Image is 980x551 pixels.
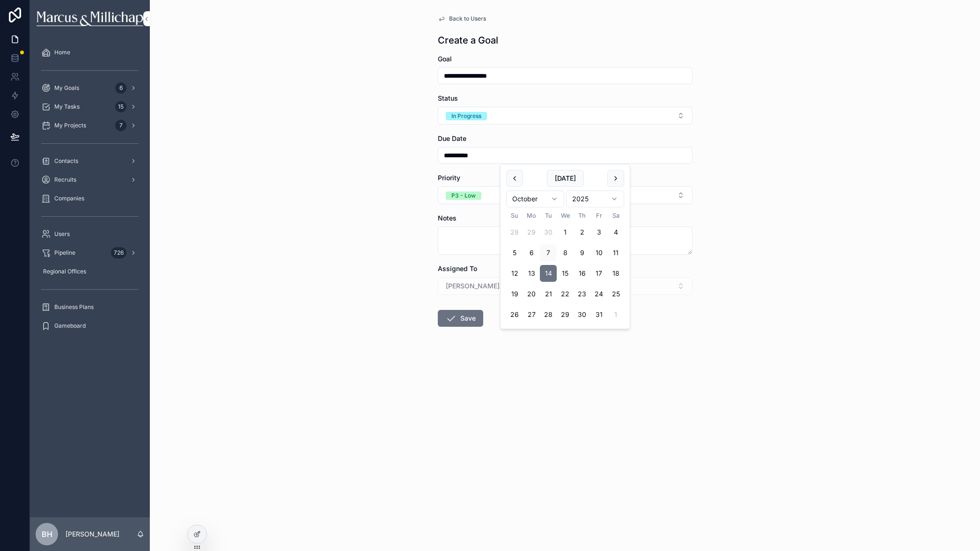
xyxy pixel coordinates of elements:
[590,306,607,323] button: Friday, October 31st, 2025
[506,244,523,261] button: Sunday, October 5th, 2025
[42,529,52,540] span: BH
[36,153,144,169] a: Contacts
[607,224,624,241] button: Saturday, October 4th, 2025
[36,226,144,242] a: Users
[66,529,119,539] p: [PERSON_NAME]
[36,263,144,280] a: Regional Offices
[557,211,574,220] th: Wednesday
[590,211,607,220] th: Friday
[540,224,557,241] button: Tuesday, September 30th, 2025
[557,224,574,241] button: Wednesday, October 1st, 2025
[540,286,557,302] button: Tuesday, October 21st, 2025
[557,306,574,323] button: Wednesday, October 29th, 2025
[557,265,574,282] button: Wednesday, October 15th, 2025
[115,82,126,94] div: 6
[506,306,523,323] button: Sunday, October 26th, 2025
[540,244,557,261] button: Today, Tuesday, October 7th, 2025
[36,299,144,316] a: Business Plans
[438,264,477,272] span: Assigned To
[54,84,79,92] span: My Goals
[438,186,693,204] button: Select Button
[115,101,126,112] div: 15
[451,112,481,120] div: In Progress
[557,286,574,302] button: Wednesday, October 22nd, 2025
[111,247,126,258] div: 726
[506,211,624,323] table: October 2025
[36,44,144,61] a: Home
[574,244,590,261] button: Thursday, October 9th, 2025
[54,322,86,330] span: Gameboard
[506,224,523,241] button: Sunday, September 28th, 2025
[54,249,75,257] span: Pipeline
[574,224,590,241] button: Thursday, October 2nd, 2025
[54,157,78,165] span: Contacts
[115,120,126,131] div: 7
[574,211,590,220] th: Thursday
[438,107,693,125] button: Select Button
[506,211,523,220] th: Sunday
[523,265,540,282] button: Monday, October 13th, 2025
[523,211,540,220] th: Monday
[36,98,144,115] a: My Tasks15
[438,174,460,182] span: Priority
[506,286,523,302] button: Sunday, October 19th, 2025
[607,244,624,261] button: Saturday, October 11th, 2025
[540,211,557,220] th: Tuesday
[36,80,144,96] a: My Goals6
[54,230,70,238] span: Users
[36,117,144,134] a: My Projects7
[37,11,143,26] img: App logo
[574,265,590,282] button: Thursday, October 16th, 2025
[607,265,624,282] button: Saturday, October 18th, 2025
[540,265,557,282] button: Tuesday, October 14th, 2025, selected
[36,244,144,261] a: Pipeline726
[523,224,540,241] button: Monday, September 29th, 2025
[449,15,486,22] span: Back to Users
[557,244,574,261] button: Wednesday, October 8th, 2025
[547,170,584,187] button: [DATE]
[506,265,523,282] button: Sunday, October 12th, 2025
[36,171,144,188] a: Recruits
[54,103,80,110] span: My Tasks
[30,37,150,346] div: scrollable content
[438,55,452,63] span: Goal
[54,176,76,184] span: Recruits
[438,94,458,102] span: Status
[523,286,540,302] button: Monday, October 20th, 2025
[36,317,144,334] a: Gameboard
[438,310,483,327] button: Save
[54,49,70,56] span: Home
[438,214,457,222] span: Notes
[36,190,144,207] a: Companies
[607,306,624,323] button: Saturday, November 1st, 2025
[590,224,607,241] button: Friday, October 3rd, 2025
[523,244,540,261] button: Monday, October 6th, 2025
[438,34,498,47] h1: Create a Goal
[590,265,607,282] button: Friday, October 17th, 2025
[54,303,94,311] span: Business Plans
[438,15,486,22] a: Back to Users
[43,268,86,275] span: Regional Offices
[451,191,476,200] div: P3 - Low
[523,306,540,323] button: Monday, October 27th, 2025
[590,286,607,302] button: Friday, October 24th, 2025
[54,195,84,202] span: Companies
[540,306,557,323] button: Tuesday, October 28th, 2025
[607,286,624,302] button: Saturday, October 25th, 2025
[590,244,607,261] button: Friday, October 10th, 2025
[607,211,624,220] th: Saturday
[574,286,590,302] button: Thursday, October 23rd, 2025
[54,122,86,129] span: My Projects
[438,134,466,142] span: Due Date
[574,306,590,323] button: Thursday, October 30th, 2025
